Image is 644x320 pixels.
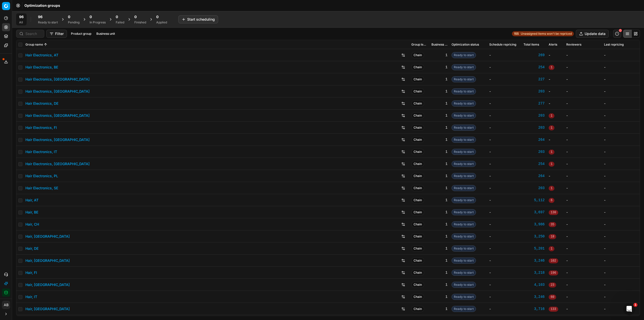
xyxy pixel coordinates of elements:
a: Hair Electronics, [GEOGRAPHIC_DATA] [25,161,90,166]
a: 254 [524,161,545,166]
td: - [564,49,602,61]
div: 203 [524,113,545,118]
span: 133 [549,307,558,312]
button: Start scheduling [178,15,218,23]
a: Hair, DE [25,246,38,251]
span: Chain [411,270,424,276]
a: 3,697 [524,210,545,215]
span: Ready to start [452,100,476,106]
span: 1 [549,113,554,118]
a: Hair, [GEOGRAPHIC_DATA] [25,234,70,239]
strong: 155 [514,32,519,36]
a: Hair Electronics, BE [25,65,58,70]
td: - [487,158,521,170]
td: - [602,110,640,122]
a: 3,246 [524,294,545,299]
div: 1 [431,234,448,239]
td: - [487,146,521,158]
td: - [602,194,640,206]
a: 277 [524,101,545,106]
a: Hair Electronics, SE [25,186,58,191]
button: Business unit [94,31,117,37]
td: - [602,122,640,134]
span: Chain [411,173,424,179]
td: - [564,255,602,267]
span: Ready to start [452,64,476,70]
a: Hair Electronics, [GEOGRAPHIC_DATA] [25,89,90,94]
span: Chain [411,221,424,227]
div: Applied [156,20,167,24]
span: Chain [411,282,424,288]
a: 203 [524,186,545,191]
td: - [602,182,640,194]
span: Ready to start [452,245,476,252]
div: 264 [524,137,545,142]
span: 35 [549,222,556,227]
div: 1 [431,137,448,142]
td: - [602,134,640,146]
div: 1 [431,173,448,179]
a: Hair, [GEOGRAPHIC_DATA] [25,258,70,263]
a: 264 [524,173,545,179]
span: Ready to start [452,173,476,179]
td: - [602,170,640,182]
a: Hair, IT [25,294,37,299]
td: - [602,61,640,73]
span: Optimization groups [24,3,60,8]
div: 227 [524,77,545,82]
span: Ready to start [452,258,476,264]
div: 1 [431,65,448,70]
td: - [602,146,640,158]
div: 254 [524,65,545,70]
span: Chain [411,258,424,264]
td: - [602,303,640,315]
span: 23 [549,282,556,288]
td: - [564,110,602,122]
div: 1 [431,306,448,311]
td: - [487,279,521,291]
a: 3,250 [524,234,545,239]
div: 3,986 [524,222,545,227]
div: 1 [431,53,448,58]
span: 96 [19,14,24,19]
a: 3,716 [524,306,545,311]
span: 6 [549,198,554,203]
div: In Progress [90,20,106,24]
td: - [602,73,640,85]
td: - [602,97,640,110]
button: Update data [576,30,609,38]
nav: breadcrumb [24,3,60,8]
td: - [564,242,602,255]
td: - [602,267,640,279]
td: - [602,218,640,230]
a: Hair Electronics, [GEOGRAPHIC_DATA] [25,77,90,82]
a: 269 [524,53,545,58]
span: Unassigned items won't be repriced [521,32,572,36]
span: Chain [411,245,424,252]
a: Hair, [GEOGRAPHIC_DATA] [25,306,70,311]
span: Chain [411,185,424,191]
span: 1 [549,246,554,251]
span: Ready to start [452,197,476,203]
td: - [564,146,602,158]
div: 5,112 [524,198,545,203]
span: Ready to start [452,233,476,239]
button: Product group [69,31,93,37]
td: - [547,97,564,110]
div: 1 [431,210,448,215]
td: - [564,194,602,206]
td: - [564,134,602,146]
td: - [487,73,521,85]
div: 1 [431,270,448,275]
span: Chain [411,113,424,119]
div: 1 [431,89,448,94]
td: - [487,303,521,315]
span: Chain [411,64,424,70]
span: Last repricing [604,43,624,47]
span: 0 [116,14,118,19]
span: Ready to start [452,125,476,131]
a: Hair Electronics, IT [25,149,57,154]
div: 1 [431,294,448,299]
